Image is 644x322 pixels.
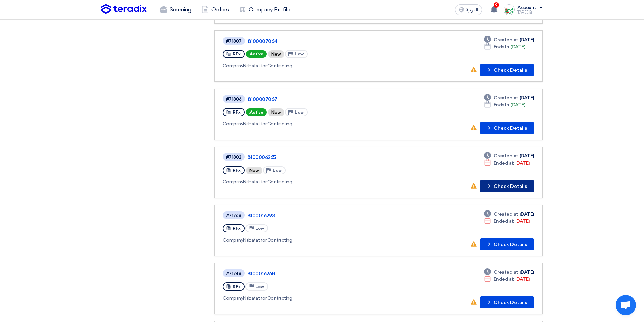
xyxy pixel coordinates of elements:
div: [DATE] [484,43,525,50]
span: Ended at [494,159,514,167]
span: العربية [466,8,478,13]
div: Open chat [616,295,636,315]
a: Orders [196,2,234,17]
div: [DATE] [484,269,534,276]
span: Company [223,179,243,185]
div: [DATE] [484,94,534,101]
span: Ends In [494,43,509,50]
span: Low [273,168,282,173]
div: [DATE] [484,101,525,108]
a: Sourcing [155,2,196,17]
div: TAREEQ [517,10,543,14]
span: Active [246,50,267,58]
span: Created at [494,36,518,43]
span: Company [223,295,243,301]
a: 8100016293 [247,213,416,219]
span: RFx [233,110,241,115]
div: [DATE] [484,36,534,43]
a: Company Profile [234,2,295,17]
span: Low [255,284,264,289]
div: New [268,50,284,58]
div: New [246,167,262,174]
span: Company [223,121,243,127]
div: [DATE] [484,210,534,218]
div: Nabatat for Contracting [223,178,418,185]
div: Nabatat for Contracting [223,62,418,69]
span: RFx [233,168,241,173]
img: Teradix logo [101,4,147,14]
div: #71806 [226,97,242,101]
span: Low [255,226,264,231]
span: Company [223,237,243,243]
span: RFx [233,226,241,231]
span: Low [295,52,304,56]
span: Created at [494,210,518,218]
div: #71807 [226,39,242,43]
div: #71802 [226,155,241,159]
button: Check Details [480,238,534,250]
span: Ended at [494,276,514,283]
div: Nabatat for Contracting [223,295,418,302]
span: Ends In [494,101,509,108]
span: Created at [494,152,518,159]
div: #71748 [226,271,241,276]
span: Company [223,63,243,69]
span: Created at [494,269,518,276]
span: 9 [494,2,499,8]
a: 8100016268 [247,271,416,277]
div: Nabatat for Contracting [223,120,418,127]
div: [DATE] [484,276,530,283]
img: Screenshot___1727703618088.png [504,4,515,15]
span: RFx [233,284,241,289]
a: 8100007067 [248,96,417,102]
div: Nabatat for Contracting [223,237,418,244]
span: RFx [233,52,241,56]
span: Created at [494,94,518,101]
div: [DATE] [484,159,530,167]
button: Check Details [480,180,534,192]
div: Account [517,5,536,11]
button: Check Details [480,122,534,134]
button: Check Details [480,296,534,308]
div: New [268,108,284,116]
span: Low [295,110,304,115]
a: 8100007064 [248,38,417,44]
span: Active [246,108,267,116]
button: Check Details [480,64,534,76]
div: [DATE] [484,152,534,159]
div: #71768 [226,213,241,218]
span: Ended at [494,218,514,225]
div: [DATE] [484,218,530,225]
a: 8100006265 [247,154,416,160]
button: العربية [455,4,482,15]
